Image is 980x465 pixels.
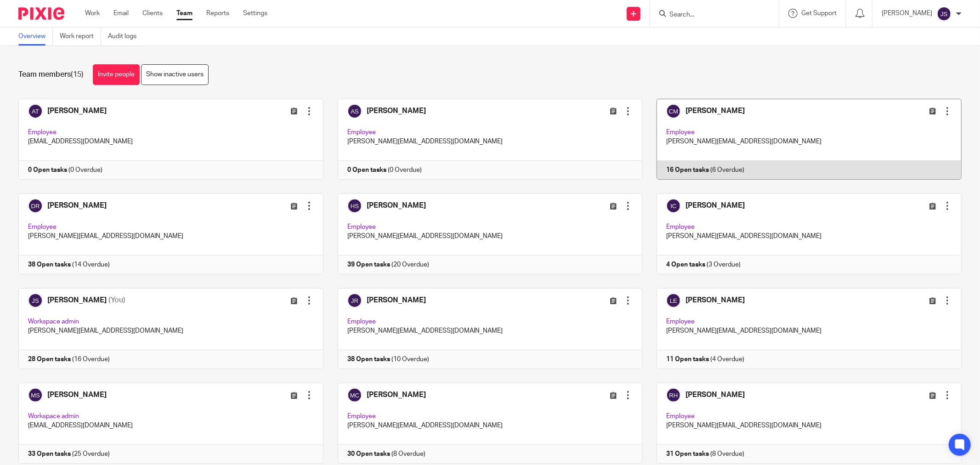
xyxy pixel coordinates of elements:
a: Settings [243,9,267,18]
a: Overview [18,28,53,45]
img: Pixie [18,7,64,20]
span: Get Support [801,10,837,17]
a: Email [113,9,129,18]
a: Invite people [93,64,140,85]
a: Reports [206,9,229,18]
h1: Team members [18,70,84,79]
img: svg%3E [937,6,952,21]
a: Work report [60,28,101,45]
span: (15) [71,71,84,78]
p: [PERSON_NAME] [882,9,932,18]
input: Search [668,11,751,19]
a: Team [176,9,193,18]
a: Audit logs [108,28,143,45]
a: Show inactive users [141,64,209,85]
a: Work [85,9,100,18]
a: Clients [142,9,163,18]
